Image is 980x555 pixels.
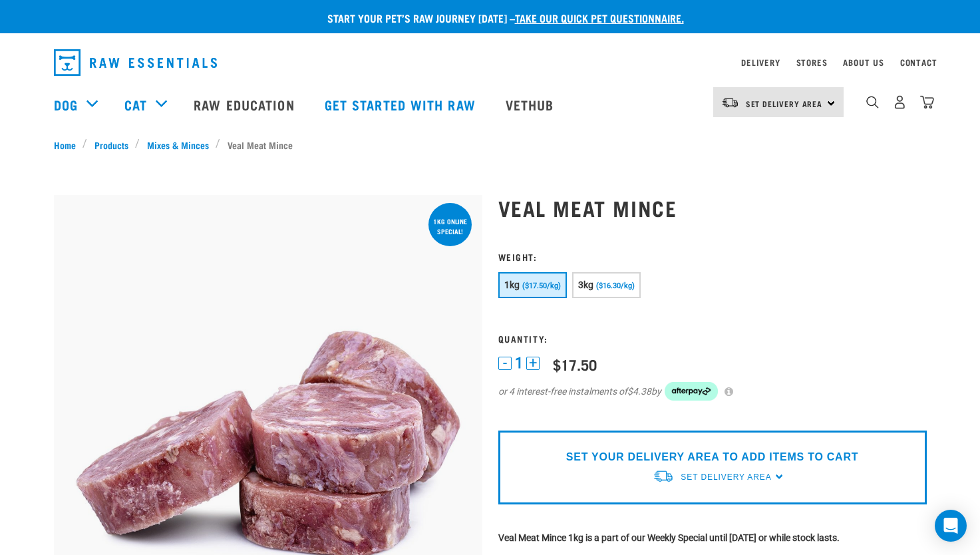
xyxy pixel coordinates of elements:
img: van-moving.png [721,96,739,108]
span: 1kg [504,279,520,290]
h3: Weight: [498,252,927,262]
nav: breadcrumbs [54,138,927,152]
img: Raw Essentials Logo [54,49,217,76]
img: Afterpay [665,382,718,401]
span: Set Delivery Area [746,101,823,106]
img: home-icon@2x.png [920,95,934,109]
span: Set Delivery Area [681,472,771,482]
a: Mixes & Minces [140,138,216,152]
p: SET YOUR DELIVERY AREA TO ADD ITEMS TO CART [566,449,858,465]
span: 3kg [578,279,594,290]
a: Stores [796,60,828,65]
strong: Veal Meat Mince 1kg is a part of our Weekly Special until [DATE] or while stock lasts. [498,532,840,543]
a: Delivery [741,60,780,65]
div: Open Intercom Messenger [935,510,967,542]
a: Contact [900,60,937,65]
a: Dog [54,94,78,114]
h1: Veal Meat Mince [498,196,927,220]
a: Raw Education [180,78,311,131]
button: 3kg ($16.30/kg) [572,272,641,298]
span: ($17.50/kg) [522,281,561,290]
button: 1kg ($17.50/kg) [498,272,567,298]
a: About Us [843,60,884,65]
img: van-moving.png [653,469,674,483]
span: $4.38 [627,385,651,399]
a: Home [54,138,83,152]
span: ($16.30/kg) [596,281,635,290]
nav: dropdown navigation [43,44,937,81]
a: take our quick pet questionnaire. [515,15,684,21]
img: user.png [893,95,907,109]
a: Cat [124,94,147,114]
button: - [498,357,512,370]
span: 1 [515,356,523,370]
a: Get started with Raw [311,78,492,131]
h3: Quantity: [498,333,927,343]
div: or 4 interest-free instalments of by [498,382,927,401]
img: home-icon-1@2x.png [866,96,879,108]
a: Products [87,138,135,152]
div: $17.50 [553,356,597,373]
a: Vethub [492,78,571,131]
button: + [526,357,540,370]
